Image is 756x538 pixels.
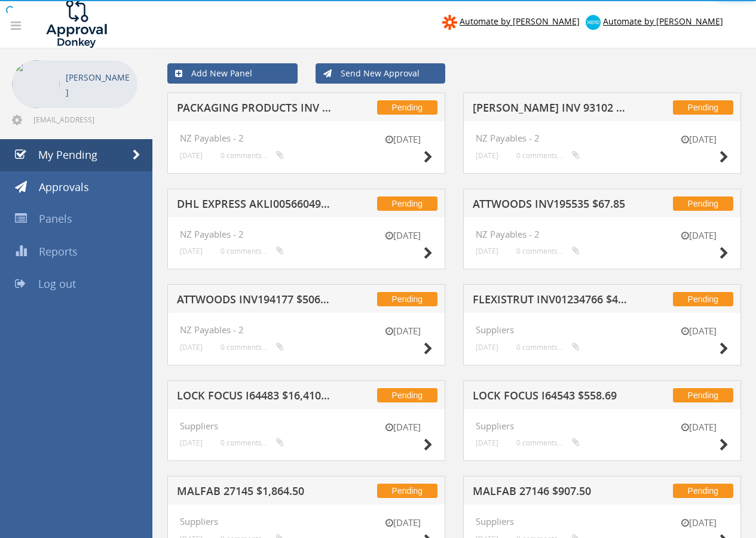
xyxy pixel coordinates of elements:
[476,133,729,143] h4: NZ Payables - 2
[377,100,437,115] span: Pending
[442,15,457,30] img: zapier-logomark.png
[476,325,729,335] h4: Suppliers
[373,229,433,242] small: [DATE]
[673,292,733,306] span: Pending
[473,485,628,500] h5: MALFAB 27146 $907.50
[180,517,433,527] h4: Suppliers
[377,196,437,211] span: Pending
[33,115,135,124] span: [EMAIL_ADDRESS][DOMAIN_NAME]
[177,390,332,405] h5: LOCK FOCUS I64483 $16,410.24
[516,247,580,256] small: 0 comments...
[180,421,433,431] h4: Suppliers
[673,196,733,211] span: Pending
[180,343,203,352] small: [DATE]
[221,151,284,160] small: 0 comments...
[476,229,729,239] h4: NZ Payables - 2
[473,294,628,309] h5: FLEXISTRUT INV01234766 $416.79
[180,247,203,256] small: [DATE]
[673,100,733,115] span: Pending
[476,247,498,256] small: [DATE]
[180,325,433,335] h4: NZ Payables - 2
[66,70,131,100] p: [PERSON_NAME]
[221,247,284,256] small: 0 comments...
[177,198,332,213] h5: DHL EXPRESS AKLI00566049 $413.87
[516,151,580,160] small: 0 comments...
[476,517,729,527] h4: Suppliers
[516,343,580,352] small: 0 comments...
[180,229,433,239] h4: NZ Payables - 2
[373,133,433,146] small: [DATE]
[177,485,332,500] h5: MALFAB 27145 $1,864.50
[669,325,729,337] small: [DATE]
[476,151,498,160] small: [DATE]
[221,343,284,352] small: 0 comments...
[476,438,498,447] small: [DATE]
[177,294,332,309] h5: ATTWOODS INV194177 $506.76
[669,421,729,434] small: [DATE]
[38,276,76,291] span: Log out
[180,151,203,160] small: [DATE]
[316,63,446,84] a: Send New Approval
[476,421,729,431] h4: Suppliers
[377,388,437,402] span: Pending
[473,198,628,213] h5: ATTWOODS INV195535 $67.85
[177,102,332,117] h5: PACKAGING PRODUCTS INV 439276.01 $146.21
[476,343,498,352] small: [DATE]
[377,292,437,306] span: Pending
[39,180,89,194] span: Approvals
[167,63,298,84] a: Add New Panel
[516,438,580,447] small: 0 comments...
[377,484,437,498] span: Pending
[39,211,72,226] span: Panels
[669,517,729,529] small: [DATE]
[180,133,433,143] h4: NZ Payables - 2
[669,133,729,146] small: [DATE]
[373,325,433,337] small: [DATE]
[673,484,733,498] span: Pending
[586,15,601,30] img: xero-logo.png
[373,421,433,434] small: [DATE]
[473,102,628,117] h5: [PERSON_NAME] INV 93102 $372.60
[473,390,628,405] h5: LOCK FOCUS I64543 $558.69
[38,147,97,162] span: My Pending
[603,16,723,27] span: Automate by [PERSON_NAME]
[460,16,580,27] span: Automate by [PERSON_NAME]
[373,517,433,529] small: [DATE]
[673,388,733,402] span: Pending
[39,244,78,259] span: Reports
[669,229,729,242] small: [DATE]
[180,438,203,447] small: [DATE]
[221,438,284,447] small: 0 comments...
